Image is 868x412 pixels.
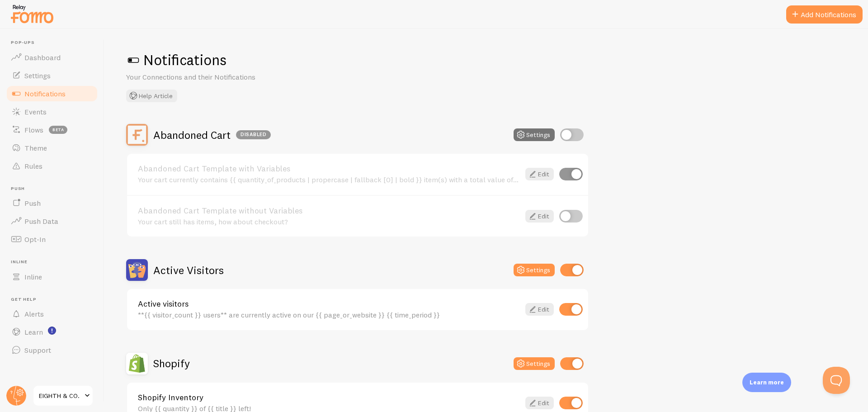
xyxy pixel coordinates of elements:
[24,53,61,62] span: Dashboard
[5,323,99,341] a: Learn
[5,230,99,248] a: Opt-In
[24,161,42,170] span: Rules
[236,130,271,139] div: Disabled
[11,40,99,46] span: Pop-ups
[138,218,520,226] div: Your cart still has items, how about checkout?
[153,356,190,370] h2: Shopify
[5,341,99,359] a: Support
[138,300,520,308] a: Active visitors
[39,390,82,401] span: EIGHTH & CO.
[5,268,99,286] a: Inline
[11,186,99,192] span: Push
[5,121,99,139] a: Flows beta
[24,107,47,116] span: Events
[514,128,555,141] button: Settings
[514,264,555,276] button: Settings
[514,357,555,370] button: Settings
[11,259,99,265] span: Inline
[153,263,224,277] h2: Active Visitors
[24,327,43,336] span: Learn
[9,2,55,25] img: fomo-relay-logo-orange.svg
[24,235,46,244] span: Opt-In
[5,194,99,212] a: Push
[126,124,148,146] img: Abandoned Cart
[138,175,520,184] div: Your cart currently contains {{ quantity_of_products | propercase | fallback [0] | bold }} item(s...
[750,378,784,387] p: Learn more
[138,207,520,215] a: Abandoned Cart Template without Variables
[525,303,554,316] a: Edit
[5,139,99,157] a: Theme
[11,297,99,303] span: Get Help
[5,103,99,121] a: Events
[5,66,99,85] a: Settings
[138,393,520,402] a: Shopify Inventory
[48,327,56,335] svg: <p>Watch New Feature Tutorials!</p>
[525,210,554,223] a: Edit
[823,367,850,394] iframe: Help Scout Beacon - Open
[138,165,520,173] a: Abandoned Cart Template with Variables
[126,90,177,102] button: Help Article
[5,305,99,323] a: Alerts
[5,48,99,66] a: Dashboard
[525,397,554,409] a: Edit
[24,217,58,226] span: Push Data
[5,85,99,103] a: Notifications
[126,353,148,374] img: Shopify
[24,346,51,355] span: Support
[24,272,42,281] span: Inline
[153,128,271,142] h2: Abandoned Cart
[5,212,99,230] a: Push Data
[126,72,343,82] p: Your Connections and their Notifications
[525,168,554,180] a: Edit
[126,51,846,69] h1: Notifications
[24,199,41,208] span: Push
[33,385,94,407] a: EIGHTH & CO.
[24,71,51,80] span: Settings
[138,311,520,319] div: **{{ visitor_count }} users** are currently active on our {{ page_or_website }} {{ time_period }}
[742,373,791,392] div: Learn more
[126,259,148,281] img: Active Visitors
[5,157,99,175] a: Rules
[24,309,44,318] span: Alerts
[49,126,67,134] span: beta
[24,143,47,152] span: Theme
[24,89,66,98] span: Notifications
[24,125,43,134] span: Flows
